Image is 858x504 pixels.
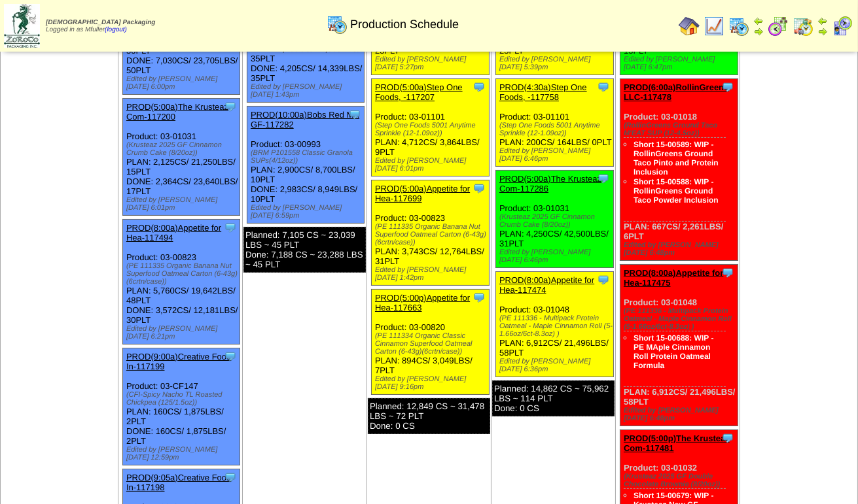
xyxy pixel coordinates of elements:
[620,79,738,261] div: Product: 03-01018 PLAN: 667CS / 2,261LBS / 6PLT
[793,16,813,37] img: calendarinout.gif
[499,147,613,163] div: Edited by [PERSON_NAME] [DATE] 6:46pm
[126,262,240,286] div: (PE 111335 Organic Banana Nut Superfood Oatmeal Carton (6-43g)(6crtn/case))
[728,16,749,37] img: calendarprod.gif
[597,172,610,185] img: Tooltip
[499,248,613,264] div: Edited by [PERSON_NAME] [DATE] 6:46pm
[126,141,240,157] div: (Krusteaz 2025 GF Cinnamon Crumb Cake (8/20oz))
[624,56,738,71] div: Edited by [PERSON_NAME] [DATE] 6:47pm
[624,307,738,331] div: (PE 111336 - Multipack Protein Oatmeal - Maple Cinnamon Roll (5-1.66oz/6ct-8.3oz) )
[224,221,237,234] img: Tooltip
[243,227,366,273] div: Planned: 7,105 CS ~ 23,039 LBS ~ 45 PLT Done: 7,188 CS ~ 23,288 LBS ~ 45 PLT
[126,102,228,122] a: PROD(5:00a)The Krusteaz Com-117200
[122,220,240,344] div: Product: 03-00823 PLAN: 5,760CS / 19,642LBS / 48PLT DONE: 3,572CS / 12,181LBS / 30PLT
[46,19,155,33] span: Logged in as Mfuller
[251,83,365,99] div: Edited by [PERSON_NAME] [DATE] 1:43pm
[375,56,489,71] div: Edited by [PERSON_NAME] [DATE] 5:27pm
[46,19,155,26] span: [DEMOGRAPHIC_DATA] Packaging
[721,431,734,445] img: Tooltip
[495,79,613,167] div: Product: 03-01101 PLAN: 200CS / 164LBS / 0PLT
[679,16,700,37] img: home.gif
[499,358,613,373] div: Edited by [PERSON_NAME] [DATE] 6:36pm
[634,333,713,370] a: Short 15-00688: WIP - PE MAple Cinnamon Roll Protein Oatmeal Formula
[375,375,489,391] div: Edited by [PERSON_NAME] [DATE] 9:16pm
[375,332,489,356] div: (PE 111334 Organic Classic Cinnamon Superfood Oatmeal Carton (6-43g)(6crtn/case))
[634,140,719,176] a: Short 15-00589: WIP - RollinGreens Ground Taco Pinto and Protein Inclusion
[375,293,470,312] a: PROD(5:00p)Appetite for Hea-117663
[350,18,459,31] span: Production Schedule
[375,184,470,203] a: PROD(5:00a)Appetite for Hea-117699
[597,80,610,93] img: Tooltip
[247,107,365,224] div: Product: 03-00993 PLAN: 2,900CS / 8,700LBS / 10PLT DONE: 2,983CS / 8,949LBS / 10PLT
[224,100,237,113] img: Tooltip
[817,26,828,37] img: arrowright.gif
[721,266,734,279] img: Tooltip
[499,213,613,229] div: (Krusteaz 2025 GF Cinnamon Crumb Cake (8/20oz))
[499,82,587,102] a: PROD(4:30a)Step One Foods, -117758
[704,16,724,37] img: line_graph.gif
[126,75,240,91] div: Edited by [PERSON_NAME] [DATE] 6:00pm
[597,273,610,286] img: Tooltip
[371,290,489,395] div: Product: 03-00820 PLAN: 894CS / 3,049LBS / 7PLT
[624,433,730,453] a: PROD(5:00p)The Krusteaz Com-117481
[620,265,738,426] div: Product: 03-01048 PLAN: 6,912CS / 21,496LBS / 58PLT
[499,122,613,137] div: (Step One Foods 5001 Anytime Sprinkle (12-1.09oz))
[624,122,738,137] div: (RollinGreens Ground Taco M'EAT SUP (12-4.5oz))
[126,223,221,243] a: PROD(8:00a)Appetite for Hea-117494
[327,14,348,35] img: calendarprod.gif
[224,350,237,363] img: Tooltip
[753,16,764,26] img: arrowleft.gif
[624,241,738,257] div: Edited by [PERSON_NAME] [DATE] 6:48pm
[492,380,615,416] div: Planned: 14,862 CS ~ 75,962 LBS ~ 114 PLT Done: 0 CS
[122,99,240,216] div: Product: 03-01031 PLAN: 2,125CS / 21,250LBS / 15PLT DONE: 2,364CS / 23,640LBS / 17PLT
[126,196,240,212] div: Edited by [PERSON_NAME] [DATE] 6:01pm
[368,398,490,434] div: Planned: 12,849 CS ~ 31,478 LBS ~ 72 PLT Done: 0 CS
[753,26,764,37] img: arrowright.gif
[473,182,486,195] img: Tooltip
[499,314,613,338] div: (PE 111336 - Multipack Protein Oatmeal - Maple Cinnamon Roll (5-1.66oz/6ct-8.3oz) )
[371,180,489,286] div: Product: 03-00823 PLAN: 3,743CS / 12,764LBS / 31PLT
[126,391,240,407] div: (CFI-Spicy Nacho TL Roasted Chickpea (125/1.5oz))
[624,407,738,422] div: Edited by [PERSON_NAME] [DATE] 6:48pm
[495,171,613,268] div: Product: 03-01031 PLAN: 4,250CS / 42,500LBS / 31PLT
[499,174,601,193] a: PROD(5:00a)The Krusteaz Com-117286
[375,122,489,137] div: (Step One Foods 5001 Anytime Sprinkle (12-1.09oz))
[105,26,127,33] a: (logout)
[126,446,240,462] div: Edited by [PERSON_NAME] [DATE] 12:59pm
[251,204,365,220] div: Edited by [PERSON_NAME] [DATE] 6:59pm
[251,110,359,129] a: PROD(10:00a)Bobs Red Mill GF-117282
[4,4,40,48] img: zoroco-logo-small.webp
[473,80,486,93] img: Tooltip
[768,16,789,37] img: calendarblend.gif
[126,473,231,492] a: PROD(9:05a)Creative Food In-117198
[624,473,738,488] div: (Krusteaz 2025 GF Double Chocolate Brownie (8/20oz))
[495,272,613,377] div: Product: 03-01048 PLAN: 6,912CS / 21,496LBS / 58PLT
[721,80,734,93] img: Tooltip
[817,16,828,26] img: arrowleft.gif
[348,108,361,121] img: Tooltip
[126,352,231,371] a: PROD(9:00a)Creative Food In-117199
[126,325,240,341] div: Edited by [PERSON_NAME] [DATE] 6:21pm
[499,275,594,295] a: PROD(8:00a)Appetite for Hea-117474
[832,16,853,37] img: calendarcustomer.gif
[624,82,728,102] a: PROD(6:00a)RollinGreens LLC-117478
[375,157,489,173] div: Edited by [PERSON_NAME] [DATE] 6:01pm
[473,291,486,304] img: Tooltip
[371,79,489,176] div: Product: 03-01101 PLAN: 4,712CS / 3,864LBS / 9PLT
[375,82,463,102] a: PROD(5:00a)Step One Foods, -117207
[224,471,237,484] img: Tooltip
[251,149,365,165] div: (BRM P101558 Classic Granola SUPs(4/12oz))
[634,177,719,205] a: Short 15-00588: WIP - RollinGreens Ground Taco Powder Inclusion
[375,223,489,246] div: (PE 111335 Organic Banana Nut Superfood Oatmeal Carton (6-43g)(6crtn/case))
[499,56,613,71] div: Edited by [PERSON_NAME] [DATE] 5:39pm
[122,348,240,465] div: Product: 03-CF147 PLAN: 160CS / 1,875LBS / 2PLT DONE: 160CS / 1,875LBS / 2PLT
[375,266,489,282] div: Edited by [PERSON_NAME] [DATE] 1:42pm
[624,268,723,288] a: PROD(8:00a)Appetite for Hea-117475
